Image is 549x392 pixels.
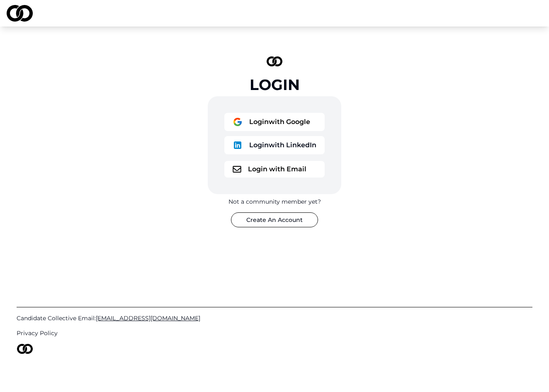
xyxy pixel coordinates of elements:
[233,140,243,150] img: logo
[7,5,33,22] img: logo
[17,329,532,337] a: Privacy Policy
[233,117,243,127] img: logo
[96,314,200,322] span: [EMAIL_ADDRESS][DOMAIN_NAME]
[224,136,325,154] button: logoLoginwith LinkedIn
[228,197,321,206] div: Not a community member yet?
[17,314,532,322] a: Candidate Collective Email:[EMAIL_ADDRESS][DOMAIN_NAME]
[17,344,33,354] img: logo
[224,161,325,178] button: logoLogin with Email
[224,113,325,131] button: logoLoginwith Google
[231,212,318,227] button: Create An Account
[250,76,300,93] div: Login
[233,166,241,173] img: logo
[267,56,282,66] img: logo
